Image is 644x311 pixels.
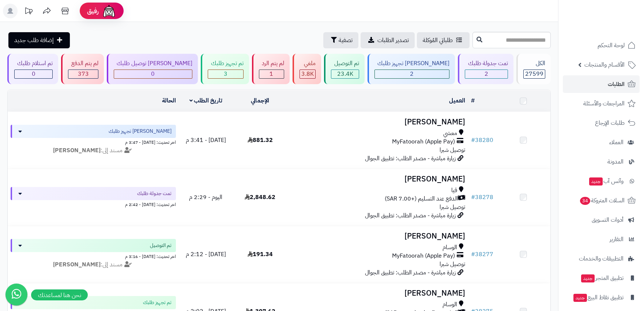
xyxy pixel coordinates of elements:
[417,32,470,48] a: طلباتي المُوكلة
[290,175,465,183] h3: [PERSON_NAME]
[583,98,625,109] span: المراجعات والأسئلة
[114,59,192,68] div: [PERSON_NAME] توصيل طلبك
[471,96,475,105] a: #
[579,254,624,264] span: التطبيقات والخدمات
[563,37,640,54] a: لوحة التحكم
[563,95,640,112] a: المراجعات والأسئلة
[595,118,625,128] span: طلبات الإرجاع
[471,193,493,202] a: #38278
[68,59,98,68] div: لم يتم الدفع
[563,231,640,248] a: التقارير
[19,4,38,20] a: تحديثات المنصة
[440,203,465,211] span: توصيل شبرا
[579,195,625,206] span: السلات المتروكة
[471,136,475,145] span: #
[440,260,465,269] span: توصيل شبرا
[15,70,52,78] div: 0
[563,134,640,151] a: العملاء
[366,54,456,84] a: [PERSON_NAME] تجهيز طلبك 2
[105,54,199,84] a: [PERSON_NAME] توصيل طلبك 0
[385,195,458,203] span: الدفع عند التسليم (+7.00 SAR)
[451,186,457,195] span: قيا
[5,261,181,269] div: مسند إلى:
[563,153,640,171] a: المدونة
[563,250,640,267] a: التطبيقات والخدمات
[53,146,101,155] strong: [PERSON_NAME]
[248,136,273,145] span: 881.32
[143,299,172,306] span: تم تجهيز طلبك
[290,232,465,240] h3: [PERSON_NAME]
[224,70,227,78] span: 3
[471,250,493,259] a: #38277
[471,136,493,145] a: #38280
[14,59,53,68] div: تم استلام طلبك
[114,70,192,78] div: 0
[465,70,507,78] div: 2
[375,70,449,78] div: 2
[186,136,226,145] span: [DATE] - 3:41 م
[251,54,291,84] a: لم يتم الرد 1
[339,36,353,45] span: تصفية
[471,193,475,202] span: #
[323,54,366,84] a: تم التوصيل 23.4K
[189,193,222,202] span: اليوم - 2:29 م
[53,260,101,269] strong: [PERSON_NAME]
[270,70,273,78] span: 1
[259,70,284,78] div: 1
[251,96,269,105] a: الإجمالي
[14,36,54,45] span: إضافة طلب جديد
[150,242,172,249] span: تم التوصيل
[60,54,105,84] a: لم يتم الدفع 373
[581,274,595,282] span: جديد
[11,252,176,260] div: اخر تحديث: [DATE] - 3:16 م
[563,269,640,287] a: تطبيق المتجرجديد
[423,36,453,45] span: طلباتي المُوكلة
[300,59,316,68] div: ملغي
[573,292,624,303] span: تطبيق نقاط البيع
[598,40,625,50] span: لوحة التحكم
[410,70,414,78] span: 2
[580,273,624,283] span: تطبيق المتجر
[32,70,35,78] span: 0
[245,193,275,202] span: 2,848.62
[563,114,640,132] a: طلبات الإرجاع
[102,4,116,18] img: ai-face.png
[365,211,456,220] span: زيارة مباشرة - مصدر الطلب: تطبيق الجوال
[515,54,552,84] a: الكل27599
[377,36,409,45] span: تصدير الطلبات
[525,70,543,78] span: 27599
[199,54,250,84] a: تم تجهيز طلبك 3
[449,96,465,105] a: العميل
[290,118,465,126] h3: [PERSON_NAME]
[208,70,243,78] div: 3
[291,54,323,84] a: ملغي 3.8K
[5,146,181,155] div: مسند إلى:
[573,294,587,302] span: جديد
[186,250,226,259] span: [DATE] - 2:12 م
[580,197,590,205] span: 34
[588,176,624,186] span: وآتس آب
[248,250,273,259] span: 191.34
[259,59,284,68] div: لم يتم الرد
[300,70,315,78] div: 3832
[331,70,358,78] div: 23386
[584,60,625,70] span: الأقسام والمنتجات
[440,146,465,154] span: توصيل شبرا
[6,54,60,84] a: تم استلام طلبك 0
[442,243,457,252] span: الوسام
[563,192,640,209] a: السلات المتروكة34
[331,59,359,68] div: تم التوصيل
[208,59,243,68] div: تم تجهيز طلبك
[563,75,640,93] a: الطلبات
[523,59,545,68] div: الكل
[592,215,624,225] span: أدوات التسويق
[589,177,603,186] span: جديد
[361,32,415,48] a: تصدير الطلبات
[608,79,625,89] span: الطلبات
[563,172,640,190] a: وآتس آبجديد
[8,32,70,48] a: إضافة طلب جديد
[78,70,89,78] span: 373
[471,250,475,259] span: #
[563,289,640,306] a: تطبيق نقاط البيعجديد
[301,70,314,78] span: 3.8K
